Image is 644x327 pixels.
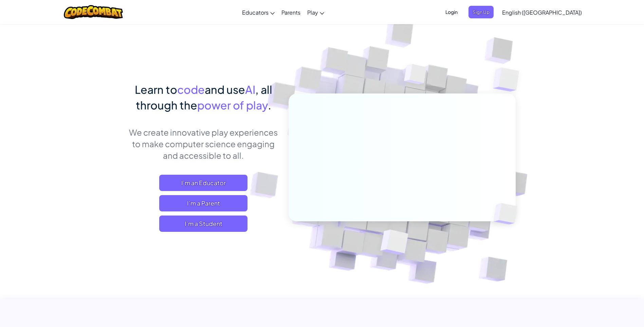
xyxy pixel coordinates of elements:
span: and use [205,83,245,96]
span: AI [245,83,255,96]
a: Parents [278,3,304,21]
a: Play [304,3,328,21]
a: I'm a Parent [159,195,247,211]
p: We create innovative play experiences to make computer science engaging and accessible to all. [129,126,278,161]
span: Play [307,9,318,16]
span: Learn to [135,83,177,96]
span: power of play [197,98,268,112]
span: code [177,83,205,96]
span: English ([GEOGRAPHIC_DATA]) [502,9,582,16]
span: Educators [242,9,269,16]
span: . [268,98,271,112]
button: Login [441,6,462,18]
img: Overlap cubes [364,215,424,272]
a: English ([GEOGRAPHIC_DATA]) [499,3,585,21]
button: I'm a Student [159,216,247,232]
img: Overlap cubes [391,51,440,101]
a: Educators [239,3,278,21]
a: I'm an Educator [159,175,247,191]
button: Sign Up [468,6,494,18]
img: Overlap cubes [479,51,538,108]
img: CodeCombat logo [64,5,123,19]
img: Overlap cubes [482,189,533,239]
